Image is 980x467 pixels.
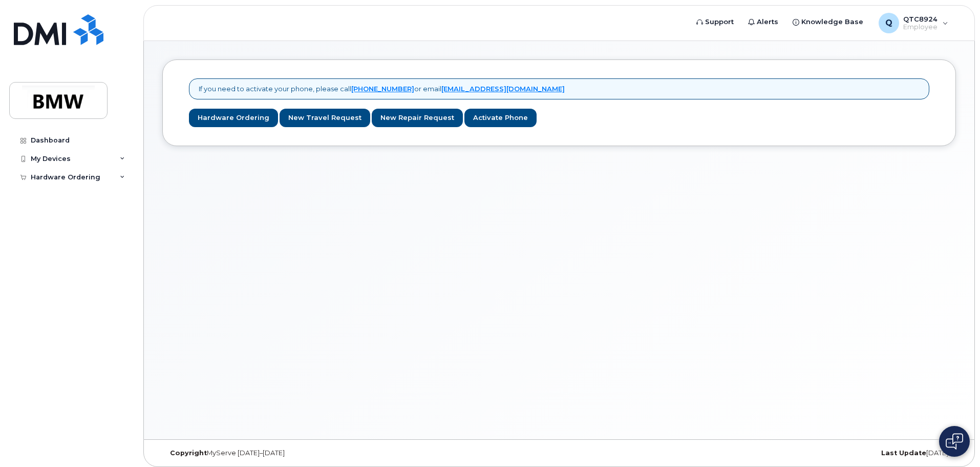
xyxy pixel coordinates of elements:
[881,449,926,457] strong: Last Update
[351,85,414,93] a: [PHONE_NUMBER]
[441,85,565,93] a: [EMAIL_ADDRESS][DOMAIN_NAME]
[372,109,463,128] a: New Repair Request
[946,433,963,450] img: Open chat
[464,109,537,128] a: Activate Phone
[162,449,427,457] div: MyServe [DATE]–[DATE]
[170,449,207,457] strong: Copyright
[189,109,278,128] a: Hardware Ordering
[280,109,370,128] a: New Travel Request
[199,84,565,94] p: If you need to activate your phone, please call or email
[691,449,956,457] div: [DATE]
